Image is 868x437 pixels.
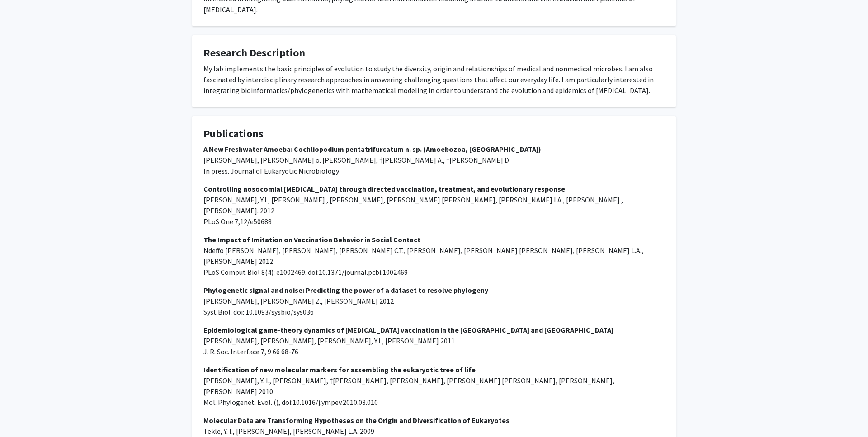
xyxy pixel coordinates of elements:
strong: The Impact of Imitation on Vaccination Behavior in Social Contact [203,235,420,244]
span: Mol. Phylogenet. Evol. (), doi:10.1016/j.ympev.2010.03.010 [203,398,378,407]
strong: Phylogenetic signal and noise: Predicting the power of a dataset to resolve phylogeny [203,286,488,295]
strong: A New Freshwater Amoeba: Cochliopodium pentatrifurcatum n. sp. (Amoebozoa, [GEOGRAPHIC_DATA]) [203,145,541,154]
div: My lab implements the basic principles of evolution to study the diversity, origin and relationsh... [203,63,665,96]
span: Tekle, Y. I., [PERSON_NAME], [PERSON_NAME] L.A. 2009 [203,427,374,436]
span: [PERSON_NAME], [PERSON_NAME] o. [PERSON_NAME], †[PERSON_NAME] A., †[PERSON_NAME] D [203,155,509,164]
strong: Epidemiological game-theory dynamics of [MEDICAL_DATA] vaccination in the [GEOGRAPHIC_DATA] and [... [203,325,613,334]
span: PLoS Comput Biol 8(4): e1002469. doi:10.1371/journal.pcbi.1002469 [203,268,408,277]
span: In press. Journal of Eukaryotic Microbiology [203,166,339,175]
span: Ndeffo [PERSON_NAME], [PERSON_NAME], [PERSON_NAME] C.T., [PERSON_NAME], [PERSON_NAME] [PERSON_NAM... [203,246,643,266]
iframe: Chat [7,396,38,430]
strong: Molecular Data are Transforming Hypotheses on the Origin and Diversification of Eukaryotes [203,416,509,425]
span: [PERSON_NAME], [PERSON_NAME] Z., [PERSON_NAME] 2012 [203,296,394,305]
span: Syst Biol. doi: 10.1093/sysbio/sys036 [203,307,314,316]
span: [PERSON_NAME], [PERSON_NAME], [PERSON_NAME], Y.I., [PERSON_NAME] 2011 [203,336,455,345]
h4: Research Description [203,47,665,60]
h4: Publications [203,127,665,141]
strong: Identification of new molecular markers for assembling the eukaryotic tree of life [203,365,476,374]
span: PLoS One 7,12/e50688 [203,217,272,226]
span: [PERSON_NAME], Y.I., [PERSON_NAME]., [PERSON_NAME], [PERSON_NAME] [PERSON_NAME], [PERSON_NAME] LA... [203,195,623,215]
span: [PERSON_NAME], Y. I., [PERSON_NAME], †[PERSON_NAME], [PERSON_NAME], [PERSON_NAME] [PERSON_NAME], ... [203,376,614,396]
span: J. R. Soc. Interface 7, 9 66 68-76 [203,347,298,356]
strong: Controlling nosocomial [MEDICAL_DATA] through directed vaccination, treatment, and evolutionary r... [203,184,565,193]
